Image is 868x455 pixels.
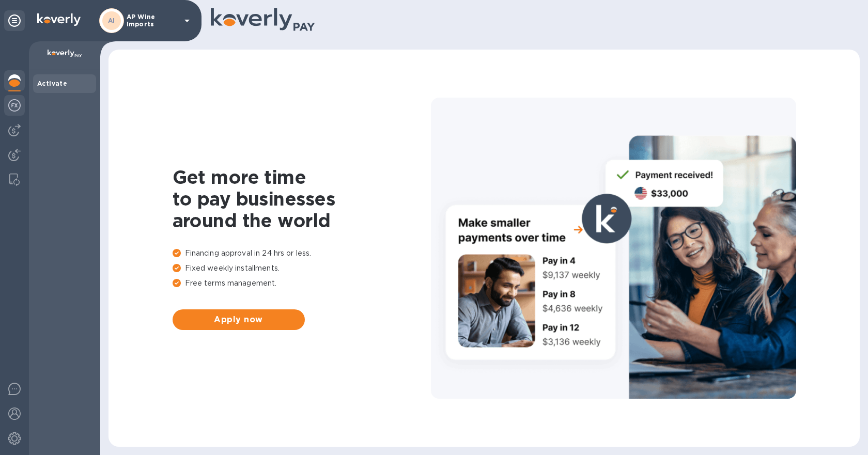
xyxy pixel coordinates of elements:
[37,80,67,87] b: Activate
[173,278,431,289] p: Free terms management.
[173,166,431,231] h1: Get more time to pay businesses around the world
[173,248,431,259] p: Financing approval in 24 hrs or less.
[173,263,431,274] p: Fixed weekly installments.
[181,313,297,326] span: Apply now
[4,10,25,31] div: Unpin categories
[108,17,115,24] b: AI
[173,309,305,330] button: Apply now
[37,13,81,26] img: Logo
[8,99,21,112] img: Foreign exchange
[127,13,178,28] p: AP Wine Imports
